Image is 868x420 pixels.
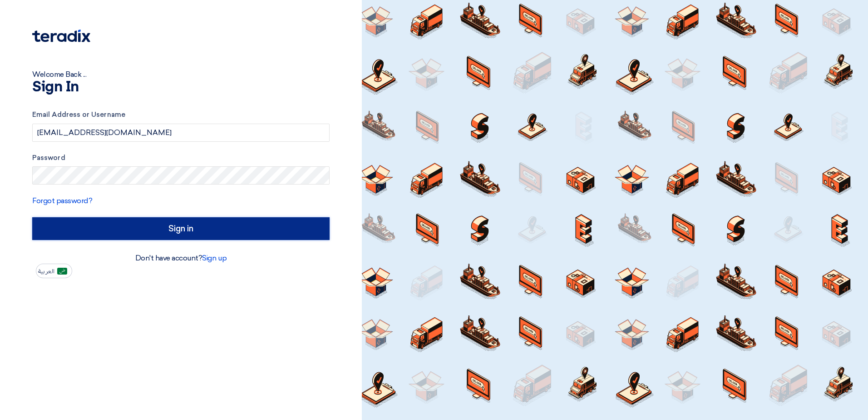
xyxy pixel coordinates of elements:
a: Forgot password? [32,196,92,205]
div: Welcome Back ... [32,69,330,80]
img: Teradix logo [32,30,90,42]
label: Email Address or Username [32,110,330,120]
label: Password [32,153,330,163]
input: Enter your business email or username [32,124,330,142]
button: العربية [36,264,72,278]
div: Don't have account? [32,253,330,264]
input: Sign in [32,217,330,240]
h1: Sign In [32,80,330,95]
span: العربية [38,268,54,275]
a: Sign up [202,254,227,262]
img: ar-AR.png [57,268,67,275]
